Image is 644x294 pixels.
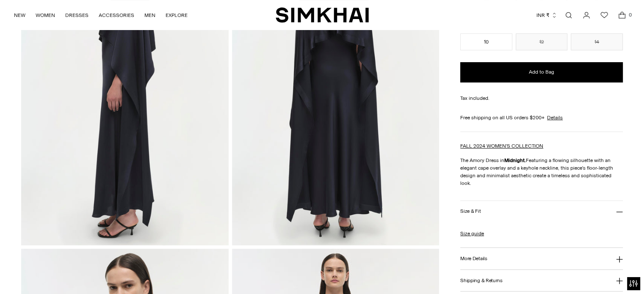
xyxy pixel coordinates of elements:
[166,6,188,25] a: EXPLORE
[529,69,554,76] span: Add to Bag
[99,6,134,25] a: ACCESSORIES
[65,6,88,25] a: DRESSES
[578,7,595,24] a: Go to the account page
[596,7,613,24] a: Wishlist
[460,256,487,261] h3: More Details
[571,33,623,50] button: 14
[460,157,623,187] p: The Amory Dress in Featuring a flowing silhouette with an elegant cape overlay and a keyhole neck...
[460,230,484,237] a: Size guide
[460,201,623,223] button: Size & Fit
[460,248,623,269] button: More Details
[460,209,481,214] h3: Size & Fit
[460,270,623,291] button: Shipping & Returns
[547,114,563,121] a: Details
[504,157,526,163] strong: Midnight.
[144,6,155,25] a: MEN
[460,143,543,149] a: FALL 2024 WOMEN'S COLLECTION
[560,7,577,24] a: Open search modal
[460,94,623,102] div: Tax included.
[536,6,557,25] button: INR ₹
[460,62,623,82] button: Add to Bag
[516,33,568,50] button: 12
[626,11,634,19] span: 0
[460,278,503,283] h3: Shipping & Returns
[276,7,369,23] a: SIMKHAI
[14,6,25,25] a: NEW
[36,6,55,25] a: WOMEN
[614,7,630,24] a: Open cart modal
[460,33,512,50] button: 10
[460,114,623,121] div: Free shipping on all US orders $200+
